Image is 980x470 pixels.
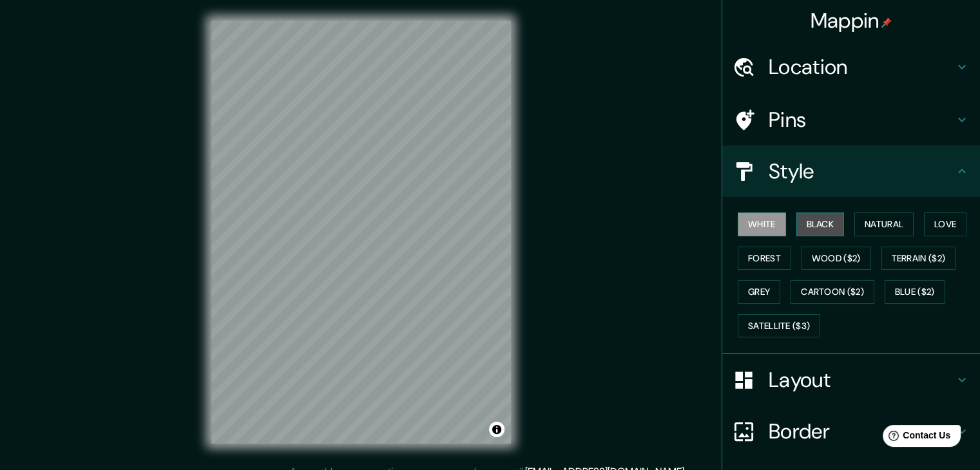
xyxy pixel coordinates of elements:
[722,146,980,197] div: Style
[769,367,954,393] h4: Layout
[885,280,945,304] button: Blue ($2)
[722,354,980,406] div: Layout
[769,158,954,184] h4: Style
[811,8,892,33] h4: Mappin
[738,314,820,338] button: Satellite ($3)
[738,280,780,304] button: Grey
[738,212,786,236] button: White
[881,17,892,28] img: pin-icon.png
[722,41,980,93] div: Location
[769,418,954,444] h4: Border
[854,212,914,236] button: Natural
[924,212,966,236] button: Love
[791,280,874,304] button: Cartoon ($2)
[865,420,966,456] iframe: Help widget launcher
[722,94,980,146] div: Pins
[738,247,791,270] button: Forest
[769,107,954,133] h4: Pins
[796,212,845,236] button: Black
[881,247,956,270] button: Terrain ($2)
[722,406,980,457] div: Border
[769,54,954,80] h4: Location
[211,21,511,444] canvas: Map
[489,422,504,437] button: Toggle attribution
[802,247,871,270] button: Wood ($2)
